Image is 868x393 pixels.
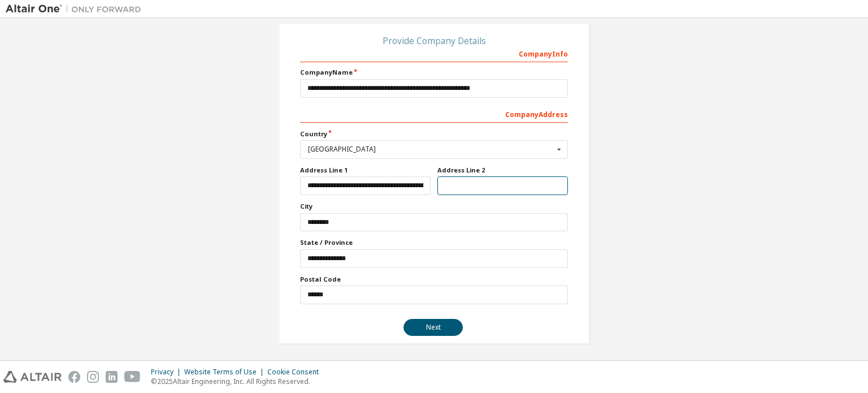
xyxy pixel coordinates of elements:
[184,368,267,377] div: Website Terms of Use
[300,129,568,139] label: Country
[6,3,147,15] img: Altair One
[124,371,141,383] img: youtube.svg
[3,371,62,383] img: altair_logo.svg
[437,166,568,175] label: Address Line 2
[403,319,463,336] button: Next
[308,146,554,153] div: [GEOGRAPHIC_DATA]
[300,44,568,62] div: Company Info
[87,371,99,383] img: instagram.svg
[68,371,80,383] img: facebook.svg
[300,68,568,77] label: Company Name
[300,202,568,211] label: City
[300,275,568,284] label: Postal Code
[151,368,184,377] div: Privacy
[151,377,325,386] p: © 2025 Altair Engineering, Inc. All Rights Reserved.
[300,166,431,175] label: Address Line 1
[300,37,568,44] div: Provide Company Details
[267,368,325,377] div: Cookie Consent
[300,105,568,123] div: Company Address
[106,371,118,383] img: linkedin.svg
[300,238,568,247] label: State / Province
